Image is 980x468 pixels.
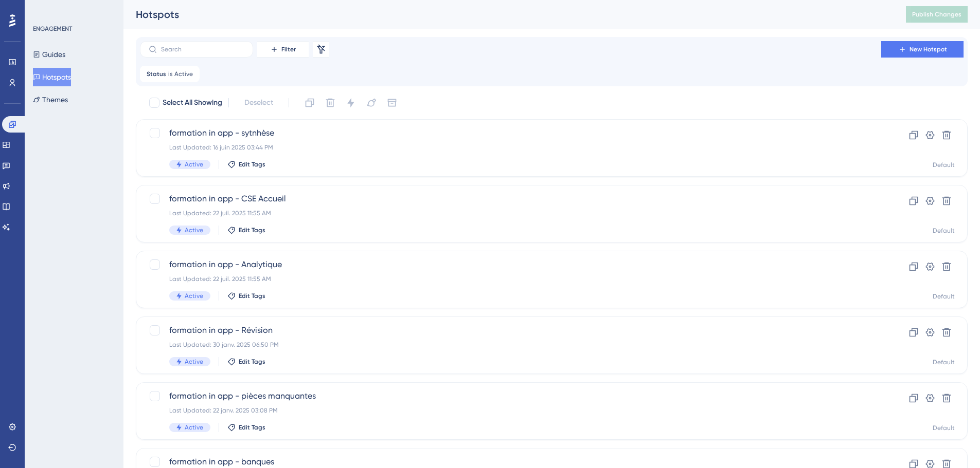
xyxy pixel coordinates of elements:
[281,45,296,53] span: Filter
[169,143,852,152] div: Last Updated: 16 juin 2025 03:44 PM
[239,358,265,366] span: Edit Tags
[235,93,282,112] button: Deselect
[168,70,172,78] span: is
[169,324,852,336] span: formation in app - Révision
[185,226,203,234] span: Active
[257,41,309,58] button: Filter
[933,227,955,235] div: Default
[227,160,265,169] button: Edit Tags
[169,209,852,217] div: Last Updated: 22 juil. 2025 11:55 AM
[136,7,880,22] div: Hotspots
[33,90,68,109] button: Themes
[881,41,964,58] button: New Hotspot
[912,10,961,18] span: Publish Changes
[174,70,193,78] span: Active
[169,341,852,349] div: Last Updated: 30 janv. 2025 06:50 PM
[169,193,852,205] span: formation in app - CSE Accueil
[933,292,955,301] div: Default
[933,424,955,432] div: Default
[169,275,852,283] div: Last Updated: 22 juil. 2025 11:55 AM
[163,97,222,109] span: Select All Showing
[244,97,273,109] span: Deselect
[169,456,852,468] span: formation in app - banques
[239,423,265,432] span: Edit Tags
[169,258,852,271] span: formation in app - Analytique
[906,6,968,23] button: Publish Changes
[227,226,265,234] button: Edit Tags
[910,45,947,53] span: New Hotspot
[33,45,65,64] button: Guides
[185,423,203,432] span: Active
[227,423,265,432] button: Edit Tags
[161,46,244,53] input: Search
[169,127,852,139] span: formation in app - sytnhèse
[239,160,265,169] span: Edit Tags
[227,358,265,366] button: Edit Tags
[147,70,166,78] span: Status
[933,358,955,366] div: Default
[239,226,265,234] span: Edit Tags
[33,25,72,33] div: ENGAGEMENT
[169,406,852,415] div: Last Updated: 22 janv. 2025 03:08 PM
[185,358,203,366] span: Active
[227,292,265,300] button: Edit Tags
[933,161,955,169] div: Default
[169,390,852,402] span: formation in app - pièces manquantes
[239,292,265,300] span: Edit Tags
[185,160,203,169] span: Active
[185,292,203,300] span: Active
[33,68,71,86] button: Hotspots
